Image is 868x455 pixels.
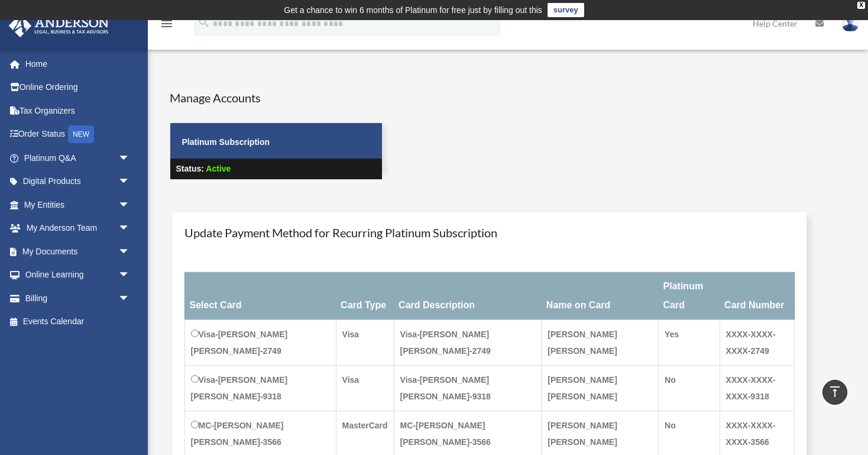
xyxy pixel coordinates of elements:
[336,272,394,320] th: Card Type
[118,193,142,217] span: arrow_drop_down
[720,272,794,320] th: Card Number
[182,137,270,147] strong: Platinum Subscription
[118,146,142,170] span: arrow_drop_down
[857,2,865,9] div: close
[659,320,720,366] td: Yes
[184,224,795,241] h4: Update Payment Method for Recurring Platinum Subscription
[176,164,204,173] strong: Status:
[8,193,148,217] a: My Entitiesarrow_drop_down
[118,263,142,288] span: arrow_drop_down
[8,240,148,263] a: My Documentsarrow_drop_down
[542,272,659,320] th: Name on Card
[542,320,659,366] td: [PERSON_NAME] [PERSON_NAME]
[8,99,148,122] a: Tax Organizers
[8,217,148,240] a: My Anderson Teamarrow_drop_down
[659,366,720,411] td: No
[118,240,142,264] span: arrow_drop_down
[720,366,794,411] td: XXXX-XXXX-XXXX-9318
[184,320,336,366] td: Visa-[PERSON_NAME] [PERSON_NAME]-2749
[8,263,148,287] a: Online Learningarrow_drop_down
[184,272,336,320] th: Select Card
[8,52,148,76] a: Home
[284,3,542,17] div: Get a chance to win 6 months of Platinum for free just by filling out this
[160,21,174,31] a: menu
[68,125,94,143] div: NEW
[118,286,142,311] span: arrow_drop_down
[548,3,584,17] a: survey
[828,385,842,399] i: vertical_align_top
[170,89,383,106] h4: Manage Accounts
[118,217,142,241] span: arrow_drop_down
[197,16,210,29] i: search
[184,366,336,411] td: Visa-[PERSON_NAME] [PERSON_NAME]-9318
[822,380,847,405] a: vertical_align_top
[8,146,148,170] a: Platinum Q&Aarrow_drop_down
[118,170,142,194] span: arrow_drop_down
[394,272,542,320] th: Card Description
[542,366,659,411] td: [PERSON_NAME] [PERSON_NAME]
[5,14,112,37] img: Anderson Advisors Platinum Portal
[336,320,394,366] td: Visa
[659,272,720,320] th: Platinum Card
[160,17,174,31] i: menu
[8,286,148,310] a: Billingarrow_drop_down
[394,320,542,366] td: Visa-[PERSON_NAME] [PERSON_NAME]-2749
[8,76,148,99] a: Online Ordering
[8,310,148,334] a: Events Calendar
[720,320,794,366] td: XXXX-XXXX-XXXX-2749
[8,122,148,147] a: Order StatusNEW
[206,164,231,173] span: Active
[394,366,542,411] td: Visa-[PERSON_NAME] [PERSON_NAME]-9318
[336,366,394,411] td: Visa
[8,170,148,193] a: Digital Productsarrow_drop_down
[841,15,859,32] img: User Pic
